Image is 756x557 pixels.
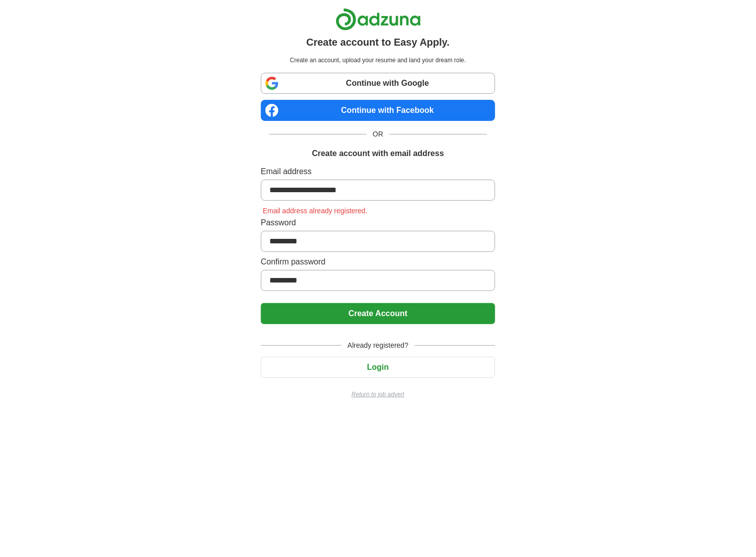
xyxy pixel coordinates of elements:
label: Confirm password [261,256,495,268]
p: Create an account, upload your resume and land your dream role. [263,56,493,65]
img: Adzuna logo [336,8,421,31]
label: Password [261,217,495,229]
button: Login [261,357,495,378]
a: Continue with Google [261,73,495,94]
span: OR [367,129,389,140]
button: Create Account [261,303,495,324]
a: Continue with Facebook [261,100,495,121]
label: Email address [261,166,495,178]
span: Already registered? [342,340,414,351]
a: Login [261,363,495,371]
a: Return to job advert [261,390,495,399]
h1: Create account with email address [312,148,444,160]
span: Email address already registered. [261,207,370,215]
h1: Create account to Easy Apply. [307,35,450,50]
